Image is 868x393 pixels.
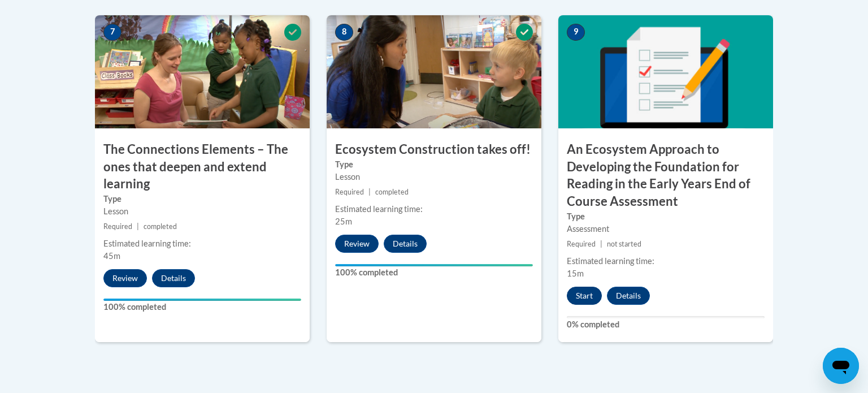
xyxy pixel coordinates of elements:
[567,287,602,305] button: Start
[335,203,533,215] div: Estimated learning time:
[152,269,195,287] button: Details
[335,235,379,253] button: Review
[327,15,541,128] img: Course Image
[137,222,139,231] span: |
[103,193,301,205] label: Type
[103,205,301,218] div: Lesson
[103,269,147,287] button: Review
[375,188,409,196] span: completed
[558,141,773,210] h3: An Ecosystem Approach to Developing the Foundation for Reading in the Early Years End of Course A...
[327,141,541,158] h3: Ecosystem Construction takes off!
[335,266,533,279] label: 100% completed
[600,240,602,248] span: |
[95,15,310,128] img: Course Image
[567,318,765,331] label: 0% completed
[103,237,301,250] div: Estimated learning time:
[103,299,301,301] div: Your progress
[103,251,120,261] span: 45m
[567,223,765,235] div: Assessment
[95,141,310,193] h3: The Connections Elements – The ones that deepen and extend learning
[144,222,177,231] span: completed
[335,217,352,226] span: 25m
[384,235,427,253] button: Details
[567,24,585,41] span: 9
[607,287,650,305] button: Details
[607,240,641,248] span: not started
[567,240,596,248] span: Required
[567,255,765,267] div: Estimated learning time:
[103,222,132,231] span: Required
[335,171,533,183] div: Lesson
[103,24,121,41] span: 7
[103,301,301,313] label: 100% completed
[335,158,533,171] label: Type
[335,188,364,196] span: Required
[335,24,353,41] span: 8
[567,269,584,278] span: 15m
[823,348,859,384] iframe: Button to launch messaging window
[558,15,773,128] img: Course Image
[335,264,533,266] div: Your progress
[368,188,371,196] span: |
[567,210,765,223] label: Type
